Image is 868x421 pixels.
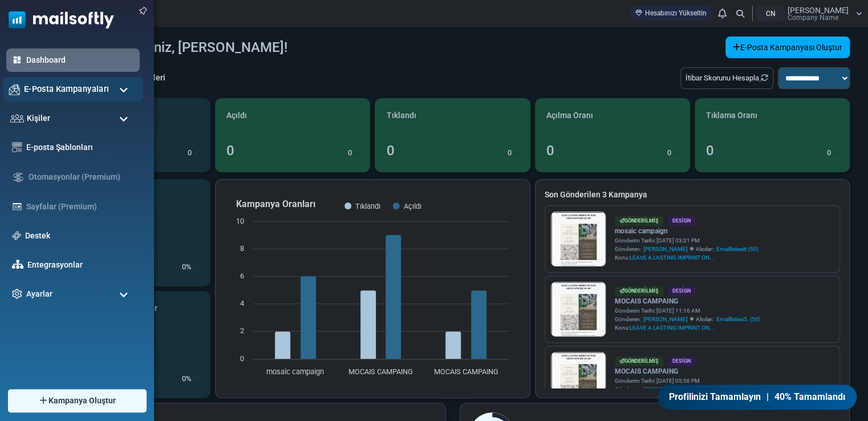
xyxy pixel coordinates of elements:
span: Ayarlar [26,288,52,300]
img: campaigns-icon.png [9,84,20,95]
img: landing_pages.svg [12,201,22,212]
div: Design [668,357,695,366]
div: 0 [226,140,234,161]
span: [PERSON_NAME] [643,245,688,253]
div: Gönderim Tarihi: [DATE] 11:16 AM [615,306,760,315]
text: 4 [240,299,244,307]
div: İtibar Skorunu Hesapla [680,67,773,89]
div: % [182,373,199,384]
a: Entegrasyonlar [27,259,134,271]
text: MOCAIS CAMPAING [348,367,413,376]
p: 0 [667,147,671,159]
span: [PERSON_NAME] [643,385,688,394]
p: 0 [827,147,831,159]
p: At CD ATELIER, we don't just provide a backdrop for your spaces; we create works of art. We combi... [66,358,327,412]
span: Kişiler [27,112,50,124]
span: [PERSON_NAME] [643,315,688,323]
div: Gönderilmiş [615,216,663,226]
div: Gönderilmiş [615,357,663,366]
text: Açıldı [404,202,421,211]
div: Gönderen: Alıcılar:: [615,385,757,394]
img: workflow.svg [12,171,25,184]
span: Profilinizi Tamamlayın [669,390,761,404]
img: contacts-icon.svg [10,114,24,122]
svg: Kampanya Oranları [225,189,520,388]
text: 2 [240,326,244,335]
span: Company Name [788,14,838,21]
div: Gönderim Tarihi: [DATE] 03:21 PM [615,236,759,245]
span: LEAVE A LASTING IMPRINT ON... [630,325,715,331]
div: 0 [706,140,714,161]
p: 0 [508,147,512,159]
h4: Tekrar hoş geldiniz, [PERSON_NAME]! [55,39,287,56]
p: 0 [182,261,186,273]
text: Tıklandı [355,202,380,211]
a: E-posta Şablonları [26,141,134,153]
div: 0 [546,140,554,161]
a: MOCAIS CAMPAING [615,296,760,306]
div: CN [756,6,785,21]
img: dashboard-icon-active.svg [12,55,22,65]
p: 0 [188,147,192,159]
text: 8 [240,244,244,253]
a: Emaillistesi6 (50) [716,245,759,253]
a: Son Gönderilen 3 Kampanya [545,189,840,201]
img: settings-icon.svg [12,289,22,299]
a: mosaic campaign [615,226,759,236]
a: MOCAIS CAMPAING [615,366,757,377]
div: Konu: [615,323,760,332]
a: Refresh Stats [759,74,768,82]
div: Konu: [615,253,759,262]
span: LEAVE A LASTING IMPRINT ON YOUR SAPCES WITH MOCAIS ART [71,15,322,50]
img: email-templates-icon.svg [12,142,22,152]
span: [PERSON_NAME] [788,6,849,14]
p: 0 [182,373,186,384]
text: 0 [240,354,244,363]
a: Dashboard [26,54,134,66]
div: 0 [386,140,394,161]
span: Açılma Oranı [546,110,593,122]
text: mosaic campaign [267,367,325,376]
a: CN [PERSON_NAME] Company Name [756,6,862,21]
span: | [766,390,769,404]
a: E-Posta Kampanyası Oluştur [725,37,850,58]
div: % [182,261,199,273]
span: Tıklandı [386,110,416,122]
div: Gönderen: Alıcılar:: [615,245,759,253]
div: Gönderen: Alıcılar:: [615,315,760,323]
span: 40% Tamamlandı [774,390,845,404]
span: LEAVE A LASTING IMPRINT ON... [630,254,715,261]
a: Emaillistesi5. (50) [716,315,760,323]
p: 0 [347,147,351,159]
img: support-icon.svg [12,231,21,240]
a: Destek [25,230,134,242]
div: Gönderim Tarihi: [DATE] 05:56 PM [615,377,757,385]
span: Tıklama Oranı [706,110,757,122]
div: Gönderilmiş [615,286,663,296]
span: Kampanya Oluştur [48,395,116,407]
span: Açıldı [226,110,247,122]
text: 6 [240,272,244,280]
div: Design [668,286,695,296]
text: MOCAIS CAMPAING [434,367,498,376]
a: Profilinizi Tamamlayın | 40% Tamamlandı [658,384,857,410]
span: E-Posta Kampanyaları [24,83,109,95]
text: 10 [236,217,244,225]
div: Design [668,216,695,226]
text: Kampanya Oranları [236,199,315,209]
a: Hesabınızı Yükseltin [630,6,712,21]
